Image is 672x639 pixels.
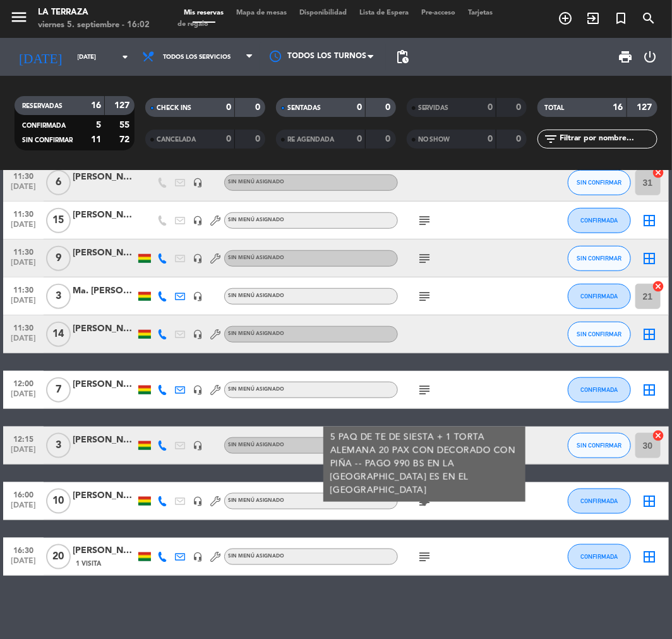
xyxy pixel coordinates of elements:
i: arrow_drop_down [117,49,133,64]
span: [DATE] [8,296,39,311]
span: CONFIRMADA [580,497,618,504]
div: LOG OUT [639,38,663,76]
div: [PERSON_NAME] [73,377,136,392]
span: 1 Visita [76,559,101,569]
div: 5 PAQ DE TE DE SIESTA + 1 TORTA ALEMANA 20 PAX CON DECORADO CON PIÑA -- PAGO 990 BS EN LA [GEOGRA... [330,431,519,497]
span: SERVIDAS [418,105,449,111]
strong: 127 [114,101,132,110]
div: Ma. [PERSON_NAME] [73,284,136,298]
i: filter_list [544,131,559,147]
div: [PERSON_NAME][DEMOGRAPHIC_DATA] [73,246,136,260]
button: CONFIRMADA [568,284,631,309]
i: border_all [642,494,657,509]
span: CONFIRMADA [580,386,618,393]
span: [DATE] [8,446,39,460]
span: 16:30 [8,542,39,557]
div: [PERSON_NAME] [73,322,136,336]
strong: 16 [91,101,101,110]
span: 14 [46,322,71,347]
i: headset_mic [193,441,203,451]
strong: 0 [226,135,231,143]
span: Sin menú asignado [228,331,284,336]
strong: 0 [357,103,362,112]
i: cancel [652,166,665,179]
div: [PERSON_NAME]/Natural Medic [73,208,136,222]
strong: 127 [637,103,654,112]
div: [PERSON_NAME] [73,544,136,558]
i: subject [417,251,432,266]
strong: 5 [96,121,101,130]
i: power_settings_new [643,49,658,64]
button: SIN CONFIRMAR [568,322,631,347]
i: headset_mic [193,385,203,395]
button: menu [9,8,28,31]
strong: 72 [119,135,132,144]
span: Sin menú asignado [228,387,284,392]
strong: 0 [385,135,393,143]
i: border_all [642,327,657,342]
span: 7 [46,377,71,403]
i: border_all [642,549,657,564]
strong: 0 [488,135,493,143]
span: SENTADAS [287,105,321,111]
span: Lista de Espera [353,9,415,16]
span: 16:00 [8,487,39,501]
span: Disponibilidad [293,9,353,16]
i: border_all [642,382,657,398]
span: CONFIRMADA [580,553,618,560]
span: 12:15 [8,431,39,446]
span: SIN CONFIRMAR [577,255,621,262]
i: turned_in_not [613,11,628,26]
span: CONFIRMADA [580,217,618,224]
div: viernes 5. septiembre - 16:02 [38,19,150,32]
span: RE AGENDADA [287,137,334,143]
span: 9 [46,246,71,271]
strong: 0 [385,103,393,112]
span: Sin menú asignado [228,498,284,503]
i: menu [9,8,28,27]
button: SIN CONFIRMAR [568,170,631,195]
span: Sin menú asignado [228,442,284,447]
i: subject [417,289,432,304]
span: [DATE] [8,183,39,197]
strong: 0 [357,135,362,143]
span: CHECK INS [157,105,191,111]
span: Sin menú asignado [228,293,284,298]
i: headset_mic [193,253,203,264]
button: CONFIRMADA [568,489,631,514]
span: Sin menú asignado [228,255,284,260]
strong: 0 [226,103,231,112]
i: exit_to_app [585,11,601,26]
span: SIN CONFIRMAR [577,442,621,449]
span: 15 [46,208,71,233]
button: CONFIRMADA [568,208,631,233]
span: Mis reservas [177,9,230,16]
i: subject [417,382,432,398]
span: 3 [46,433,71,458]
div: La Terraza [38,6,150,19]
span: Sin menú asignado [228,554,284,559]
span: SIN CONFIRMAR [577,331,621,338]
span: 3 [46,284,71,309]
span: 6 [46,170,71,195]
span: [DATE] [8,334,39,349]
span: TOTAL [545,105,565,111]
span: SIN CONFIRMAR [577,179,621,186]
i: border_all [642,213,657,228]
div: [PERSON_NAME] [73,170,136,185]
span: Sin menú asignado [228,217,284,222]
span: CONFIRMADA [580,293,618,300]
span: SIN CONFIRMAR [22,137,73,143]
i: [DATE] [9,44,71,70]
i: headset_mic [193,496,203,506]
strong: 11 [91,135,101,144]
strong: 0 [516,103,524,112]
span: 11:30 [8,320,39,334]
i: add_circle_outline [558,11,573,26]
span: [DATE] [8,221,39,235]
i: headset_mic [193,329,203,339]
span: [DATE] [8,501,39,516]
span: Todos los servicios [163,54,231,61]
input: Filtrar por nombre... [559,132,657,146]
span: pending_actions [395,49,411,64]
